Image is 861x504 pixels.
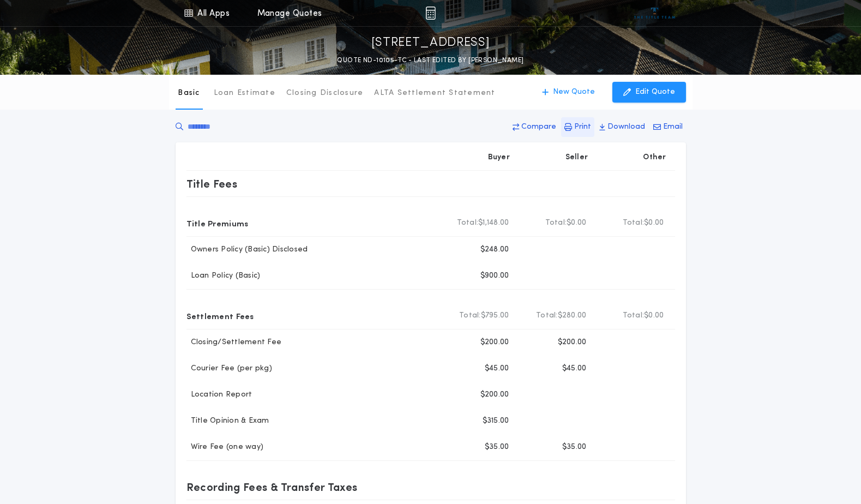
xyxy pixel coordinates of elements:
[612,82,686,103] button: Edit Quote
[186,307,254,325] p: Settlement Fees
[558,310,587,321] span: $280.00
[623,218,645,229] b: Total:
[457,218,479,229] b: Total:
[478,218,509,229] span: $1,148.00
[286,88,364,99] p: Closing Disclosure
[186,214,249,232] p: Title Premiums
[536,310,558,321] b: Total:
[480,244,509,255] p: $248.00
[459,310,481,321] b: Total:
[480,389,509,400] p: $200.00
[485,363,509,374] p: $45.00
[565,152,588,163] p: Seller
[186,416,269,427] p: Title Opinion & Exam
[644,310,664,321] span: $0.00
[634,8,675,19] img: vs-icon
[186,271,261,281] p: Loan Policy (Basic)
[214,88,275,99] p: Loan Estimate
[481,310,509,321] span: $795.00
[644,218,664,229] span: $0.00
[488,152,510,163] p: Buyer
[531,82,606,103] button: New Quote
[574,122,591,133] p: Print
[337,55,523,66] p: QUOTE ND-10105-TC - LAST EDITED BY [PERSON_NAME]
[186,244,308,255] p: Owners Policy (Basic) Disclosed
[374,88,495,99] p: ALTA Settlement Statement
[480,337,509,348] p: $200.00
[553,87,595,98] p: New Quote
[562,363,587,374] p: $45.00
[567,218,586,229] span: $0.00
[623,310,645,321] b: Total:
[186,442,264,453] p: Wire Fee (one way)
[485,442,509,453] p: $35.00
[480,271,509,281] p: $900.00
[425,7,436,20] img: img
[371,34,490,52] p: [STREET_ADDRESS]
[186,478,358,496] p: Recording Fees & Transfer Taxes
[545,218,567,229] b: Total:
[650,117,686,137] button: Email
[635,87,675,98] p: Edit Quote
[562,442,587,453] p: $35.00
[186,389,252,400] p: Location Report
[663,122,683,133] p: Email
[521,122,556,133] p: Compare
[561,117,594,137] button: Print
[186,337,282,348] p: Closing/Settlement Fee
[596,117,648,137] button: Download
[186,175,238,193] p: Title Fees
[607,122,645,133] p: Download
[509,117,559,137] button: Compare
[483,416,509,427] p: $315.00
[558,337,587,348] p: $200.00
[643,152,666,163] p: Other
[186,363,272,374] p: Courier Fee (per pkg)
[178,88,200,99] p: Basic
